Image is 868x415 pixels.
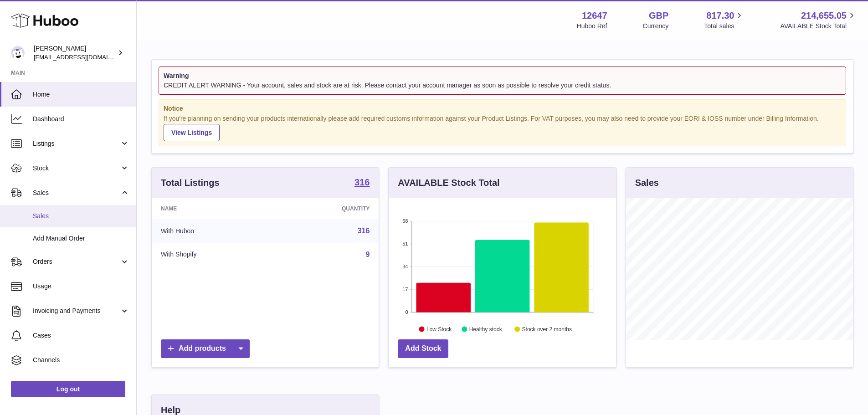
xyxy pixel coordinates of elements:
strong: 12647 [582,10,607,22]
a: Add products [161,339,250,358]
text: 0 [406,309,408,315]
a: 214,655.05 AVAILABLE Stock Total [780,10,857,31]
span: Dashboard [33,115,129,123]
span: Invoicing and Payments [33,307,120,315]
span: 817.30 [706,10,734,22]
div: [PERSON_NAME] [34,44,116,61]
strong: GBP [649,10,668,22]
a: Log out [11,381,125,397]
span: Listings [33,139,120,148]
strong: Notice [164,104,841,113]
a: 316 [354,178,370,189]
span: 214,655.05 [801,10,847,22]
span: Stock [33,164,120,173]
span: Sales [33,189,120,197]
strong: 316 [354,178,370,187]
div: CREDIT ALERT WARNING - Your account, sales and stock are at risk. Please contact your account man... [164,81,841,90]
span: Home [33,90,129,99]
a: Add Stock [398,339,448,358]
a: 9 [365,251,370,258]
text: 51 [403,241,408,246]
h3: AVAILABLE Stock Total [398,177,499,189]
span: Channels [33,356,129,364]
th: Quantity [274,198,379,219]
div: If you're planning on sending your products internationally please add required customs informati... [164,114,841,142]
h3: Total Listings [161,177,220,189]
div: Huboo Ref [577,22,607,31]
span: Total sales [704,22,745,31]
text: 34 [403,264,408,269]
td: With Shopify [152,243,274,266]
a: 817.30 Total sales [704,10,745,31]
a: View Listings [164,124,220,141]
text: Healthy stock [469,326,503,333]
td: With Huboo [152,219,274,243]
text: 17 [403,287,408,292]
span: AVAILABLE Stock Total [780,22,857,31]
img: internalAdmin-12647@internal.huboo.com [11,46,25,60]
span: Add Manual Order [33,234,129,243]
span: Orders [33,257,120,266]
th: Name [152,198,274,219]
text: 68 [403,218,408,224]
span: [EMAIL_ADDRESS][DOMAIN_NAME] [34,53,134,61]
span: Sales [33,212,129,220]
text: Stock over 2 months [522,326,572,333]
span: Usage [33,282,129,291]
strong: Warning [164,72,841,80]
h3: Sales [635,177,659,189]
text: Low Stock [426,326,452,333]
a: 316 [358,227,370,235]
div: Currency [643,22,669,31]
span: Cases [33,331,129,340]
